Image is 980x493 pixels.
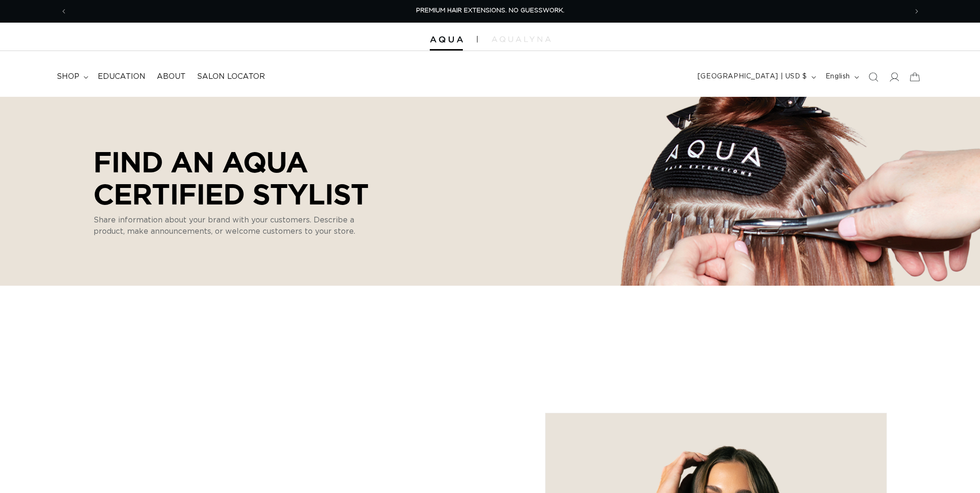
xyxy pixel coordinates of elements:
[57,72,79,82] span: shop
[820,68,863,86] button: English
[197,72,265,82] span: Salon Locator
[51,66,92,87] summary: shop
[430,36,463,43] img: Aqua Hair Extensions
[863,67,884,87] summary: Search
[692,68,820,86] button: [GEOGRAPHIC_DATA] | USD $
[492,36,551,42] img: aqualyna.com
[94,145,382,210] p: Find an AQUA Certified Stylist
[151,66,191,87] a: About
[906,2,927,20] button: Next announcement
[98,72,145,82] span: Education
[416,8,564,14] span: PREMIUM HAIR EXTENSIONS. NO GUESSWORK.
[92,66,151,87] a: Education
[698,72,807,82] span: [GEOGRAPHIC_DATA] | USD $
[826,72,850,82] span: English
[157,72,186,82] span: About
[53,2,74,20] button: Previous announcement
[191,66,271,87] a: Salon Locator
[94,214,367,237] p: Share information about your brand with your customers. Describe a product, make announcements, o...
